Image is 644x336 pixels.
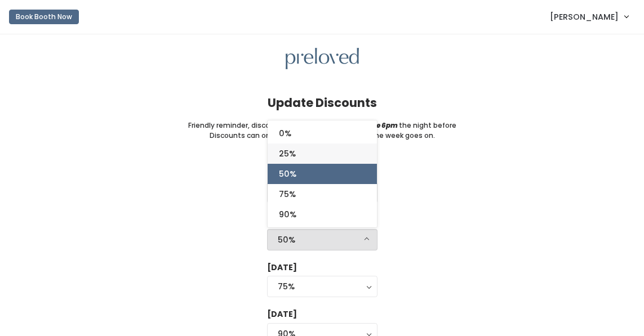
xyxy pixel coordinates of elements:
div: 50% [278,234,367,246]
i: before 6pm [358,120,398,130]
span: 50% [279,168,296,180]
a: Book Booth Now [9,5,79,29]
small: Friendly reminder, discounts need to be updated the night before [188,120,456,131]
span: 90% [279,208,296,221]
label: [DATE] [267,262,297,274]
button: Book Booth Now [9,10,79,24]
a: [PERSON_NAME] [539,5,639,29]
label: [DATE] [267,308,297,320]
span: 75% [279,188,296,200]
span: 25% [279,147,296,160]
h4: Update Discounts [268,96,377,109]
small: Discounts can only stay the same or go up as the week goes on. [210,131,435,141]
div: 75% [278,280,367,293]
button: 50% [267,229,377,250]
img: preloved logo [286,48,359,70]
button: 75% [267,276,377,297]
span: 0% [279,127,291,140]
span: [PERSON_NAME] [550,11,619,23]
